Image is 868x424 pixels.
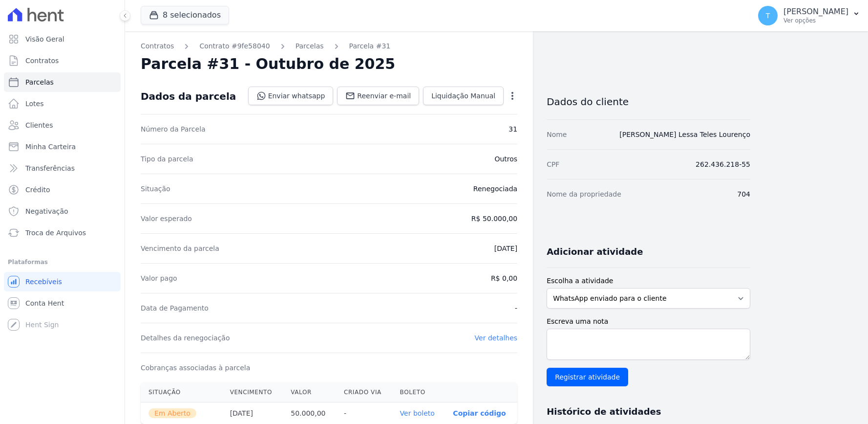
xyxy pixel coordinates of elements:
[25,163,75,173] span: Transferências
[349,41,391,51] a: Parcela #31
[141,90,236,102] div: Dados da parcela
[25,228,86,238] span: Troca de Arquivos
[491,273,517,283] dd: R$ 0,00
[141,303,209,313] dt: Data de Pagamento
[515,303,517,313] dd: -
[508,124,517,134] dd: 31
[475,334,518,342] a: Ver detalhes
[737,189,750,199] dd: 704
[750,2,868,29] button: T [PERSON_NAME] Ver opções
[222,382,283,402] th: Vencimento
[400,409,435,417] a: Ver boleto
[141,6,229,24] button: 8 selecionados
[4,115,121,135] a: Clientes
[4,94,121,113] a: Lotes
[141,273,177,283] dt: Valor pago
[141,382,222,402] th: Situação
[766,12,770,19] span: T
[4,29,121,49] a: Visão Geral
[453,409,506,417] button: Copiar código
[199,41,270,51] a: Contrato #9fe58040
[141,244,219,253] dt: Vencimento da parcela
[4,137,121,156] a: Minha Carteira
[337,87,419,105] a: Reenviar e-mail
[547,246,643,258] h3: Adicionar atividade
[148,408,196,418] span: Em Aberto
[547,130,567,139] dt: Nome
[141,55,395,73] h2: Parcela #31 - Outubro de 2025
[141,154,193,164] dt: Tipo da parcela
[4,158,121,178] a: Transferências
[4,72,121,92] a: Parcelas
[696,159,750,169] dd: 262.436.218-55
[547,96,750,108] h3: Dados do cliente
[25,120,53,130] span: Clientes
[10,391,33,414] iframe: Intercom live chat
[25,99,44,109] span: Lotes
[473,184,517,194] dd: Renegociada
[431,91,495,101] span: Liquidação Manual
[547,159,559,169] dt: CPF
[141,124,206,134] dt: Número da Parcela
[547,368,628,386] input: Registrar atividade
[25,277,62,287] span: Recebíveis
[141,363,250,373] dt: Cobranças associadas à parcela
[248,87,334,105] a: Enviar whatsapp
[25,56,59,66] span: Contratos
[783,17,848,24] p: Ver opções
[296,41,324,51] a: Parcelas
[4,223,121,243] a: Troca de Arquivos
[547,276,750,286] label: Escolha a atividade
[4,51,121,70] a: Contratos
[336,382,392,402] th: Criado via
[141,184,170,194] dt: Situação
[25,77,54,87] span: Parcelas
[141,214,192,223] dt: Valor esperado
[494,154,517,164] dd: Outros
[547,406,661,418] h3: Histórico de atividades
[494,244,517,253] dd: [DATE]
[8,256,117,268] div: Plataformas
[392,382,445,402] th: Boleto
[25,185,50,195] span: Crédito
[783,7,848,17] p: [PERSON_NAME]
[141,41,517,51] nav: Breadcrumb
[357,91,411,101] span: Reenviar e-mail
[4,201,121,221] a: Negativação
[25,34,64,44] span: Visão Geral
[25,206,68,216] span: Negativação
[4,180,121,200] a: Crédito
[25,298,64,308] span: Conta Hent
[141,333,230,343] dt: Detalhes da renegociação
[4,293,121,313] a: Conta Hent
[423,87,504,105] a: Liquidação Manual
[547,189,621,199] dt: Nome da propriedade
[25,142,76,152] span: Minha Carteira
[471,214,517,223] dd: R$ 50.000,00
[141,41,174,51] a: Contratos
[619,131,750,138] a: [PERSON_NAME] Lessa Teles Lourenço
[547,316,750,327] label: Escreva uma nota
[283,382,336,402] th: Valor
[4,272,121,291] a: Recebíveis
